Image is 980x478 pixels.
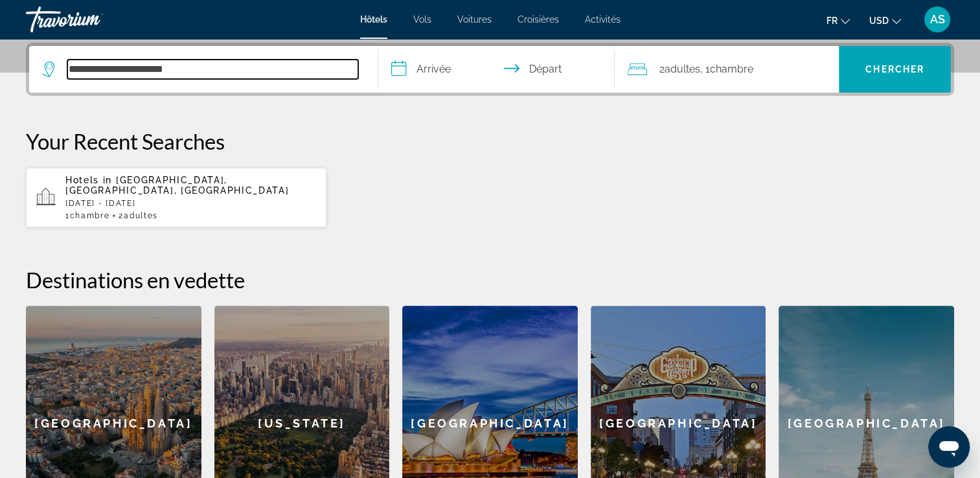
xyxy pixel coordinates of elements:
a: Croisières [518,14,559,25]
a: Vols [413,14,431,25]
span: Hotels in [65,175,112,185]
button: Change language [826,11,850,30]
h2: Destinations en vedette [26,267,954,293]
span: 2 [659,60,700,78]
span: [GEOGRAPHIC_DATA], [GEOGRAPHIC_DATA], [GEOGRAPHIC_DATA] [65,175,289,196]
iframe: Bouton de lancement de la fenêtre de messagerie [928,426,970,468]
span: Chambre [70,211,110,220]
span: Chambre [709,63,753,75]
button: Change currency [869,11,901,30]
span: AS [930,13,945,26]
a: Activités [585,14,621,25]
button: Search [839,46,951,93]
span: USD [869,16,889,26]
button: User Menu [920,6,954,33]
p: [DATE] - [DATE] [65,199,316,208]
button: Select check in and out date [378,46,615,93]
span: Adultes [124,211,158,220]
input: Search hotel destination [67,60,358,79]
span: 1 [65,211,109,220]
span: , 1 [700,60,753,78]
span: fr [826,16,838,26]
p: Your Recent Searches [26,128,954,154]
span: 2 [119,211,157,220]
a: Hôtels [360,14,387,25]
button: Hotels in [GEOGRAPHIC_DATA], [GEOGRAPHIC_DATA], [GEOGRAPHIC_DATA][DATE] - [DATE]1Chambre2Adultes [26,167,326,228]
button: Travelers: 2 adults, 0 children [615,46,839,93]
a: Travorium [26,3,155,36]
span: Adultes [664,63,700,75]
a: Voitures [457,14,492,25]
span: Chercher [865,64,924,74]
div: Search widget [29,46,951,93]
